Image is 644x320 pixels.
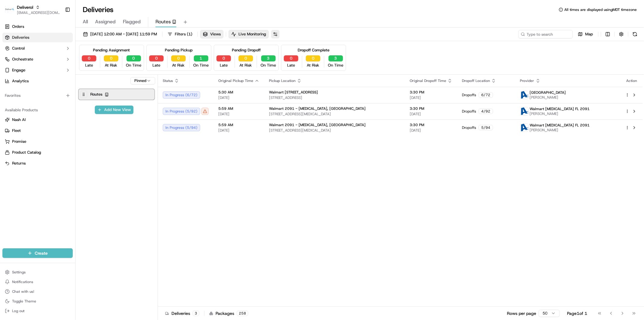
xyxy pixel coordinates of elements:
span: [DATE] [218,112,259,116]
div: 4 / 92 [479,109,493,114]
span: On Time [193,63,209,68]
span: Pickup Location [269,78,296,83]
img: Jeff Sasse [6,104,16,114]
span: ( 1 ) [187,31,192,37]
button: Product Catalog [2,148,73,157]
a: 📗Knowledge Base [4,133,49,144]
span: [PERSON_NAME] [530,128,590,132]
span: Create [35,250,48,256]
span: Status [163,78,173,83]
img: 1736555255976-a54dd68f-1ca7-489b-9aae-adbdc363a1c4 [6,58,17,69]
div: 258 [237,311,248,316]
button: Filters(1) [165,30,195,38]
img: 3776934990710_d1fed792ec724c72f789_72.jpg [13,58,24,69]
a: Returns [5,161,70,166]
span: Notifications [12,279,33,284]
span: Deliveries [12,35,29,40]
div: Pending Pickup0Late0At Risk1On Time [146,45,211,71]
button: Control [2,44,73,53]
div: 3 [193,311,199,316]
button: Toggle Theme [2,297,73,305]
span: API Documentation [57,135,97,141]
input: Type to search [518,30,573,38]
button: 0 [306,55,320,61]
button: 1 [194,55,208,61]
span: [DATE] [218,128,259,133]
span: 5:59 AM [218,122,259,127]
button: 0 [149,55,164,61]
span: Map [585,31,593,37]
button: Orchestrate [2,54,73,64]
span: 3:30 PM [410,106,452,111]
span: Returns [12,161,26,166]
span: [PERSON_NAME] [530,95,566,100]
span: Walmart [MEDICAL_DATA] FL 2091 [530,123,590,128]
span: Original Dropoff Time [410,78,446,83]
button: Add New View [95,106,133,114]
button: Chat with us! [2,287,73,296]
span: Routes [90,90,102,99]
a: Powered byPylon [43,150,73,155]
span: [DATE] [53,110,66,115]
span: • [50,110,52,115]
span: Toggle Theme [12,299,36,304]
span: [STREET_ADDRESS] [269,95,400,100]
button: Fleet [2,126,73,136]
div: 6 / 72 [479,92,493,98]
a: Fleet [5,128,70,133]
button: Promise [2,137,73,146]
p: Rows per page [507,310,536,316]
button: See all [94,77,110,85]
img: 1736555255976-a54dd68f-1ca7-489b-9aae-adbdc363a1c4 [12,94,17,99]
span: Fleet [12,128,21,133]
h1: Deliveries [83,5,114,15]
img: Deliverol [5,5,14,14]
span: All times are displayed using MDT timezone [564,7,637,12]
span: Product Catalog [12,150,41,155]
a: Promise [5,139,70,144]
div: We're available if you need us! [27,64,83,69]
button: Live Monitoring [229,30,269,38]
button: [DATE] 12:00 AM - [DATE] 11:59 PM [80,30,160,38]
span: [DATE] [53,94,66,99]
span: Flagged [123,18,141,25]
span: On Time [261,63,276,68]
span: Dropoffs [462,93,476,97]
span: Walmart [MEDICAL_DATA] FL 2091 [530,106,590,111]
span: • [50,94,52,99]
a: 💻API Documentation [49,133,99,144]
button: 0 [171,55,186,61]
div: 📗 [6,136,11,141]
span: Analytics [12,78,29,84]
button: Settings [2,268,73,276]
p: Welcome 👋 [6,24,110,34]
div: Pending Assignment [93,47,130,53]
button: Refresh [631,30,639,38]
span: 5:59 AM [218,106,259,111]
button: Notifications [2,278,73,286]
span: Late [287,63,295,68]
span: Control [12,46,25,51]
span: [DATE] 12:00 AM - [DATE] 11:59 PM [90,31,157,37]
span: [DATE] [218,95,259,100]
img: Nash [6,6,18,18]
button: Deliverol [17,4,33,10]
a: Nash AI [5,117,70,122]
span: [DATE] [410,95,452,100]
div: Pending Assignment0Late0At Risk0On Time [79,45,144,71]
a: Analytics [2,76,73,86]
div: Deliveries [165,310,199,316]
span: [DATE] [410,112,452,116]
span: [PERSON_NAME] [530,111,590,116]
span: On Time [328,63,343,68]
span: Late [220,63,228,68]
div: Pending Dropoff0Late0At Risk3On Time [214,45,279,71]
button: DeliverolDeliverol[EMAIL_ADDRESS][DOMAIN_NAME] [2,2,62,17]
button: [EMAIL_ADDRESS][DOMAIN_NAME] [17,10,60,15]
span: At Risk [172,63,185,68]
span: Provider [520,78,534,83]
span: [STREET_ADDRESS][MEDICAL_DATA] [269,128,400,133]
div: Dropoff Complete [298,47,329,53]
span: Promise [12,139,26,144]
